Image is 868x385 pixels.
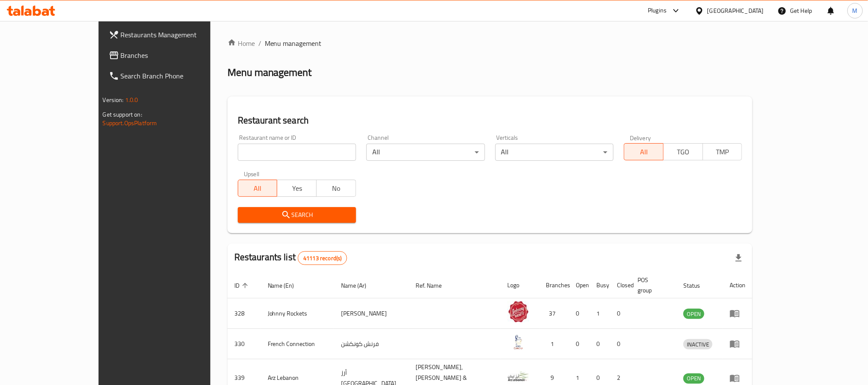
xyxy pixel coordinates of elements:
[590,272,611,298] th: Busy
[234,280,251,291] span: ID
[316,180,356,197] button: No
[728,248,749,268] div: Export file
[234,251,347,265] h2: Restaurants list
[258,38,261,48] li: /
[121,71,236,81] span: Search Branch Phone
[227,38,753,48] nav: breadcrumb
[628,146,660,158] span: All
[238,114,742,127] h2: Restaurant search
[638,275,667,295] span: POS group
[121,50,236,60] span: Branches
[227,298,261,329] td: 328
[320,182,353,195] span: No
[102,24,243,45] a: Restaurants Management
[261,329,335,359] td: French Connection
[703,143,742,160] button: TMP
[102,66,243,86] a: Search Branch Phone
[227,66,312,79] h2: Menu management
[630,135,651,141] label: Delivery
[244,171,260,177] label: Upsell
[683,309,704,319] span: OPEN
[341,280,377,291] span: Name (Ar)
[569,272,590,298] th: Open
[334,298,409,329] td: [PERSON_NAME]
[663,143,703,160] button: TGO
[268,280,305,291] span: Name (En)
[611,272,631,298] th: Closed
[683,340,712,349] span: INACTIVE
[298,254,347,262] span: 41113 record(s)
[245,210,349,220] span: Search
[238,144,356,161] input: Search for restaurant name or ID..
[648,6,667,16] div: Plugins
[706,146,739,158] span: TMP
[590,329,611,359] td: 0
[730,308,745,319] div: Menu
[495,144,614,161] div: All
[730,373,745,383] div: Menu
[501,272,539,298] th: Logo
[125,94,138,105] span: 1.0.0
[683,280,711,291] span: Status
[103,94,124,105] span: Version:
[261,298,335,329] td: Johnny Rockets
[611,329,631,359] td: 0
[569,298,590,329] td: 0
[611,298,631,329] td: 0
[853,6,858,15] span: M
[508,301,529,322] img: Johnny Rockets
[707,6,764,15] div: [GEOGRAPHIC_DATA]
[242,182,274,195] span: All
[366,144,485,161] div: All
[334,329,409,359] td: فرنش كونكشن
[590,298,611,329] td: 1
[103,109,142,120] span: Get support on:
[265,38,322,48] span: Menu management
[103,117,157,129] a: Support.OpsPlatform
[238,180,278,197] button: All
[723,272,752,298] th: Action
[667,146,700,158] span: TGO
[539,298,569,329] td: 37
[624,143,664,160] button: All
[102,45,243,66] a: Branches
[416,280,453,291] span: Ref. Name
[281,182,313,195] span: Yes
[508,331,529,353] img: French Connection
[683,373,704,383] span: OPEN
[227,329,261,359] td: 330
[569,329,590,359] td: 0
[298,251,347,265] div: Total records count
[277,180,317,197] button: Yes
[539,272,569,298] th: Branches
[238,207,356,223] button: Search
[683,339,712,349] div: INACTIVE
[121,30,236,40] span: Restaurants Management
[539,329,569,359] td: 1
[730,339,745,349] div: Menu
